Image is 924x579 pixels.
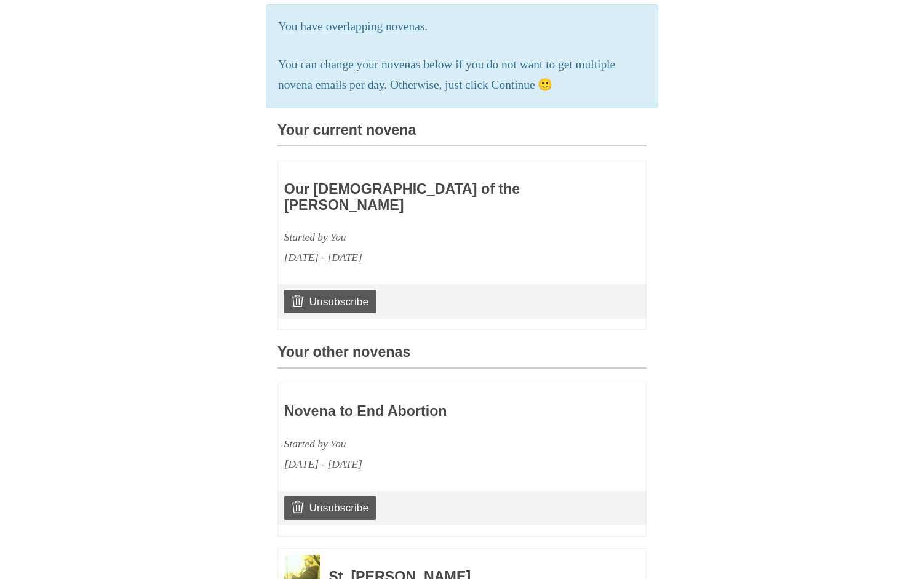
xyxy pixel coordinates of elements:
[284,434,568,454] div: Started by You
[284,227,568,247] div: Started by You
[284,247,568,268] div: [DATE] - [DATE]
[277,345,647,369] h3: Your other novenas
[277,122,647,146] h3: Your current novena
[278,55,646,95] p: You can change your novenas below if you do not want to get multiple novena emails per day. Other...
[284,404,568,420] h3: Novena to End Abortion
[284,182,568,213] h3: Our [DEMOGRAPHIC_DATA] of the [PERSON_NAME]
[284,290,376,313] a: Unsubscribe
[278,17,646,37] p: You have overlapping novenas.
[284,454,568,474] div: [DATE] - [DATE]
[284,496,376,519] a: Unsubscribe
